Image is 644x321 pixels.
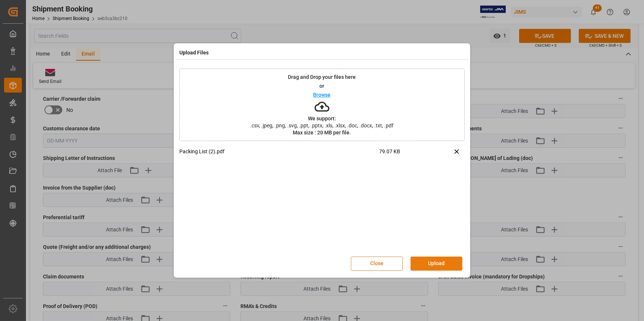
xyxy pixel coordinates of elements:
[179,148,379,156] p: Packing List (2).pdf
[293,130,351,135] p: Max size : 20 MB per file.
[320,83,325,88] p: or
[313,92,331,97] p: Browse
[288,74,356,80] p: Drag and Drop your files here
[411,257,462,271] button: Upload
[308,116,336,121] p: We support:
[179,49,209,57] h4: Upload Files
[351,257,403,271] button: Close
[379,148,429,161] span: 79.07 KB
[179,68,465,141] div: Drag and Drop your files hereorBrowseWe support:.csv, .jpeg, .png, .svg, .ppt, .pptx, .xls, .xlsx...
[246,123,399,128] span: .csv, .jpeg, .png, .svg, .ppt, .pptx, .xls, .xlsx, .doc, .docx, .txt, .pdf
